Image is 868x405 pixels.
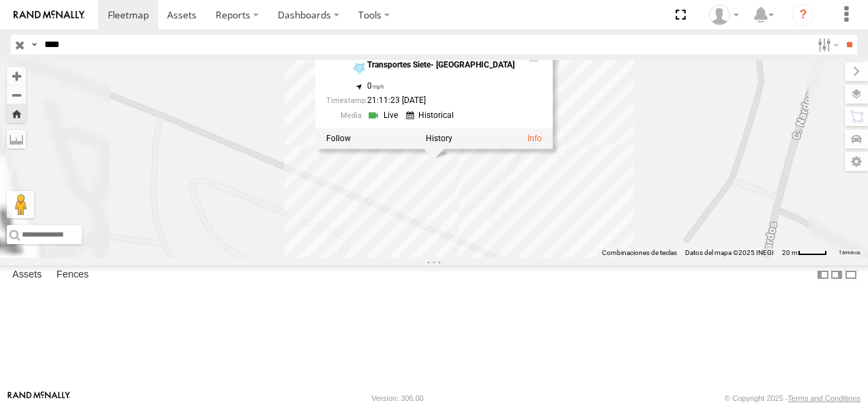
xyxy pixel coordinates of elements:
label: Measure [7,130,26,149]
div: antonio fernandez [704,5,744,25]
div: Version: 306.00 [372,394,424,402]
label: Assets [5,265,48,284]
a: Terms and Conditions [788,394,860,402]
i: ? [792,4,814,26]
a: View Asset Details [527,134,542,143]
label: View Asset History [426,134,452,143]
label: Dock Summary Table to the Left [816,265,830,285]
span: Datos del mapa ©2025 INEGI [685,249,774,256]
label: Dock Summary Table to the Right [830,265,843,285]
button: Arrastra al hombrecito al mapa para abrir Street View [7,191,34,218]
img: rand-logo.svg [14,10,85,20]
a: Visit our Website [8,391,70,405]
button: Combinaciones de teclas [602,248,677,258]
div: © Copyright 2025 - [725,394,860,402]
label: Fences [50,265,96,284]
span: 20 m [782,249,798,256]
div: Date/time of location update [326,97,515,106]
button: Zoom in [7,67,26,85]
div: Transportes Siete- [GEOGRAPHIC_DATA] [367,61,515,70]
button: Escala del mapa: 20 m por 39 píxeles [778,248,831,258]
a: View Live Media Streams [367,109,402,122]
label: Search Query [29,35,40,55]
span: 0 [367,82,384,91]
button: Zoom Home [7,104,26,123]
a: View Historical Media Streams [406,109,458,122]
a: Términos (se abre en una nueva pestaña) [839,250,860,256]
label: Map Settings [845,152,868,171]
label: Hide Summary Table [844,265,858,285]
label: Search Filter Options [812,35,841,55]
button: Zoom out [7,85,26,104]
label: Realtime tracking of Asset [326,134,351,143]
